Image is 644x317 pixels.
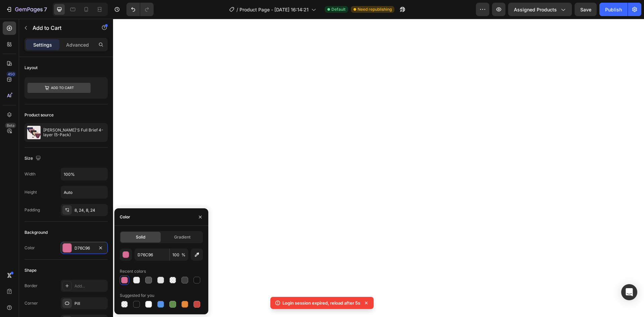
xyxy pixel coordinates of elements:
[126,3,154,16] div: Undo/Redo
[599,3,628,16] button: Publish
[575,3,597,16] button: Save
[24,283,38,289] div: Border
[514,6,557,13] span: Assigned Products
[74,283,106,289] div: Add...
[24,171,36,177] div: Width
[61,186,107,198] input: Auto
[24,112,54,118] div: Product source
[135,249,169,261] input: Eg: FFFFFF
[174,234,191,240] span: Gradient
[181,252,185,258] span: %
[236,6,238,13] span: /
[61,168,107,180] input: Auto
[74,245,94,251] div: D76C96
[621,284,637,300] div: Open Intercom Messenger
[33,24,90,32] p: Add to Cart
[3,3,50,16] button: 7
[6,71,16,77] div: 450
[113,19,644,317] iframe: Design area
[74,207,106,213] div: 8, 24, 8, 24
[24,245,35,251] div: Color
[282,300,360,306] p: Login session expired, reload after 5s
[120,293,154,299] div: Suggested for you
[331,6,345,12] span: Default
[24,229,48,235] div: Background
[24,154,42,163] div: Size
[66,41,89,48] p: Advanced
[27,126,41,139] img: product feature img
[24,267,37,273] div: Shape
[580,7,591,12] span: Save
[120,268,146,274] div: Recent colors
[43,128,105,137] p: [PERSON_NAME]'S Full Brief 4-layer (5-Pack)
[5,123,16,128] div: Beta
[508,3,572,16] button: Assigned Products
[358,6,392,12] span: Need republishing
[24,300,38,306] div: Corner
[24,189,37,195] div: Height
[44,5,47,13] p: 7
[239,6,309,13] span: Product Page - [DATE] 16:14:21
[120,214,130,220] div: Color
[605,6,622,13] div: Publish
[24,65,38,71] div: Layout
[74,301,106,307] div: Pill
[136,234,145,240] span: Solid
[24,207,40,213] div: Padding
[33,41,52,48] p: Settings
